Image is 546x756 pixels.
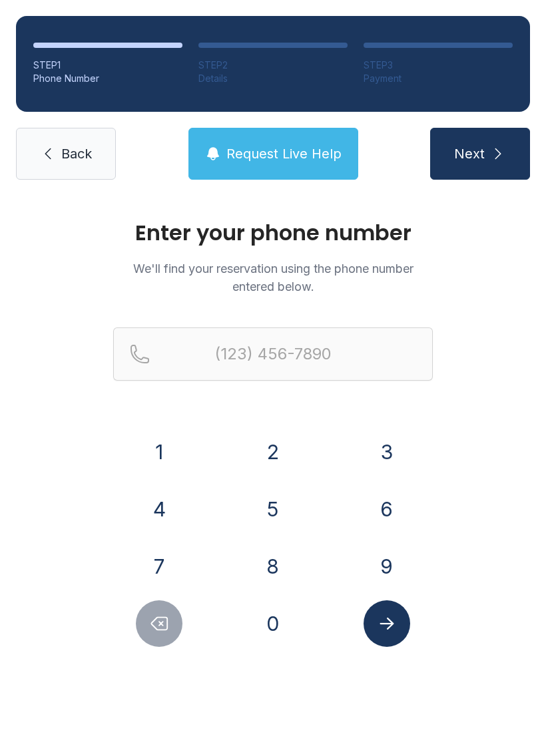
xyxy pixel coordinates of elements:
[226,144,342,163] span: Request Live Help
[113,327,433,381] input: Reservation phone number
[364,543,410,590] button: 9
[364,429,410,475] button: 3
[136,600,182,647] button: Delete number
[250,486,296,532] button: 5
[33,59,182,72] div: STEP 1
[136,543,182,590] button: 7
[113,222,433,244] h1: Enter your phone number
[33,72,182,85] div: Phone Number
[136,429,182,475] button: 1
[364,486,410,532] button: 6
[198,59,348,72] div: STEP 2
[364,600,410,647] button: Submit lookup form
[364,59,513,72] div: STEP 3
[250,600,296,647] button: 0
[364,72,513,85] div: Payment
[113,260,433,295] p: We'll find your reservation using the phone number entered below.
[136,486,182,532] button: 4
[198,72,348,85] div: Details
[250,543,296,590] button: 8
[454,144,485,163] span: Next
[250,429,296,475] button: 2
[61,144,92,163] span: Back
